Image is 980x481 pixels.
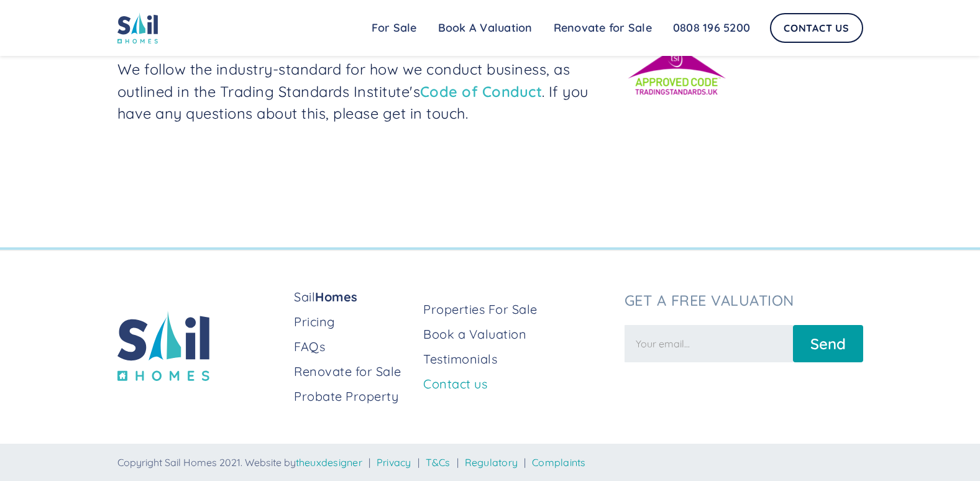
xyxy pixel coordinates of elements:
a: FAQs [294,338,413,355]
a: 0808 196 5200 [662,16,761,40]
input: Your email... [625,325,793,362]
form: Newsletter Form [625,319,863,362]
a: theuxdesigner [296,456,362,469]
a: Regulatory [465,456,518,469]
a: Renovate for Sale [294,363,413,380]
a: Code of Conduct [420,82,542,101]
a: For Sale [361,16,428,40]
img: sail home logo colored [117,311,209,381]
a: SailHomes [294,288,413,306]
a: T&Cs [426,456,451,469]
strong: Homes [315,289,358,305]
a: Renovate for Sale [543,16,662,40]
a: Complaints [532,456,586,469]
a: Properties For Sale [423,301,614,318]
img: sail home logo colored [117,12,158,44]
div: Copyright Sail Homes 2021. Website by | | | | [117,456,863,469]
p: We follow the industry-standard for how we conduct business, as outlined in the Trading Standards... [117,58,590,124]
a: Book A Valuation [428,16,543,40]
a: Privacy [377,456,411,469]
h3: Get a free valuation [625,291,863,309]
a: Contact us [423,375,614,393]
a: Contact Us [770,13,863,43]
a: Pricing [294,313,413,331]
a: Testimonials [423,350,614,368]
a: Book a Valuation [423,326,614,343]
a: Probate Property [294,388,413,405]
input: Send [793,325,863,362]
